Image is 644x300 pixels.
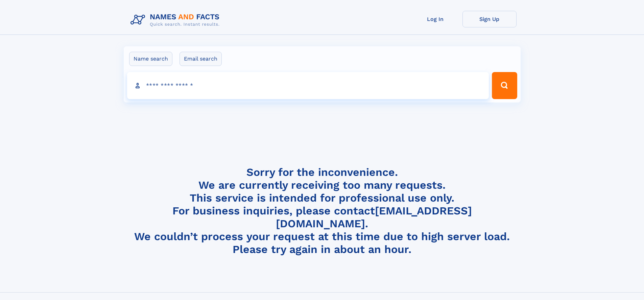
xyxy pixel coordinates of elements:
[128,166,517,256] h4: Sorry for the inconvenience. We are currently receiving too many requests. This service is intend...
[128,11,225,29] img: Logo Names and Facts
[492,72,517,99] button: Search Button
[127,72,489,99] input: search input
[408,11,462,27] a: Log In
[276,204,472,230] a: [EMAIL_ADDRESS][DOMAIN_NAME]
[180,52,222,66] label: Email search
[129,52,172,66] label: Name search
[462,11,517,27] a: Sign Up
